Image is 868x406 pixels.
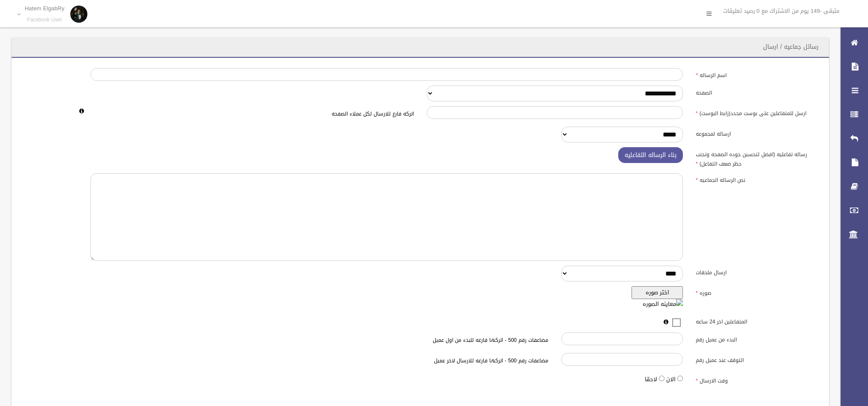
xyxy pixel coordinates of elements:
p: Hatem ElgabRy [25,5,65,12]
label: المتفاعلين اخر 24 ساعه [689,315,824,327]
label: رساله تفاعليه (افضل لتحسين جوده الصفحه وتجنب حظر ضعف التفاعل) [689,147,824,169]
h6: مضاعفات رقم 500 - اتركها فارغه للارسال لاخر عميل [225,358,548,364]
label: التوقف عند عميل رقم [689,353,824,365]
img: معاينه الصوره [643,299,683,309]
small: Facebook User [25,17,65,23]
label: اسم الرساله [689,68,824,80]
label: الصفحه [689,86,824,98]
label: الان [666,374,676,385]
button: بناء الرساله التفاعليه [618,147,683,163]
header: رسائل جماعيه / ارسال [753,39,829,55]
label: البدء من عميل رقم [689,332,824,344]
label: وقت الارسال [689,374,824,386]
label: لاحقا [645,374,657,385]
label: ارسال ملحقات [689,266,824,278]
label: ارسل للمتفاعلين على بوست محدد(رابط البوست) [689,106,824,118]
label: نص الرساله الجماعيه [689,173,824,185]
h6: مضاعفات رقم 500 - اتركها فارغه للبدء من اول عميل [225,338,548,343]
button: اختر صوره [632,286,683,299]
h6: اتركه فارغ للارسال لكل عملاء الصفحه [90,111,414,117]
label: صوره [689,286,824,298]
label: ارساله لمجموعه [689,127,824,139]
